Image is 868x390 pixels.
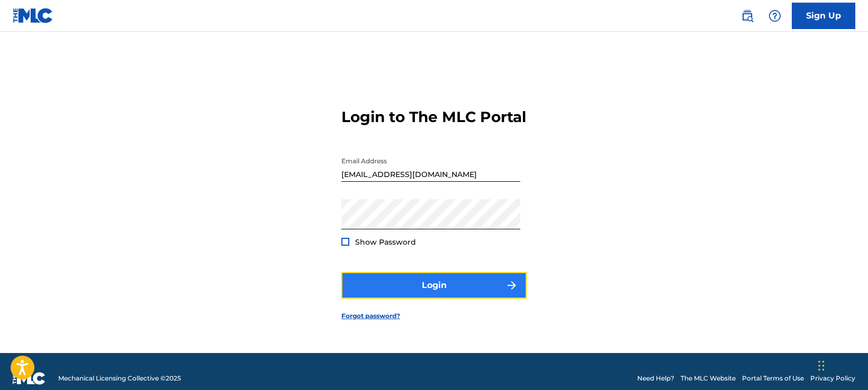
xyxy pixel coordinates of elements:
button: Login [341,272,527,299]
a: Need Help? [637,374,674,383]
iframe: Chat Widget [815,339,868,390]
a: Portal Terms of Use [742,374,804,383]
span: Show Password [355,237,416,247]
img: logo [13,372,46,385]
img: MLC Logo [13,8,53,23]
a: The MLC Website [681,374,736,383]
img: f7272a7cc735f4ea7f67.svg [505,279,518,292]
img: help [768,10,781,22]
a: Public Search [737,5,758,26]
a: Sign Up [792,3,855,29]
span: Mechanical Licensing Collective © 2025 [58,374,181,383]
h3: Login to The MLC Portal [341,108,526,126]
div: Help [764,5,785,26]
div: Drag [818,350,825,382]
a: Forgot password? [341,311,400,321]
a: Privacy Policy [810,374,855,383]
img: search [741,10,754,22]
